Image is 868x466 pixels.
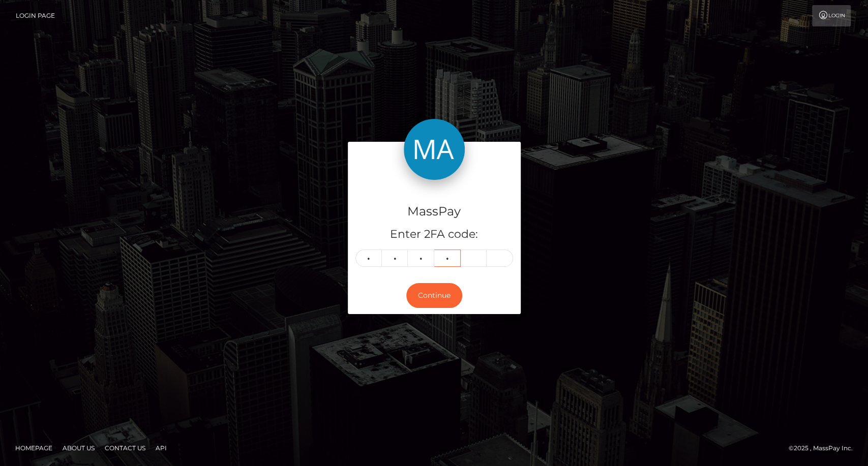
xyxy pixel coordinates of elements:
a: About Us [58,440,99,456]
a: Login Page [16,5,55,26]
div: © 2025 , MassPay Inc. [789,443,860,454]
a: Contact Us [101,440,149,456]
img: MassPay [404,119,465,180]
h4: MassPay [355,203,513,221]
a: API [152,440,171,456]
a: Homepage [11,440,56,456]
a: Login [812,5,851,26]
button: Continue [406,283,462,308]
h5: Enter 2FA code: [355,227,513,242]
